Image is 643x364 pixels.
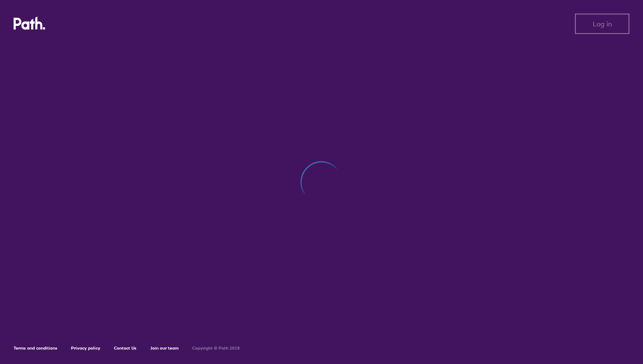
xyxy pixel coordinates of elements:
[575,14,629,34] button: Log in
[192,346,240,351] h6: Copyright © Path 2018
[593,20,612,28] span: Log in
[114,345,137,351] a: Contact Us
[14,345,57,351] a: Terms and conditions
[71,345,100,351] a: Privacy policy
[150,345,179,351] a: Join our team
